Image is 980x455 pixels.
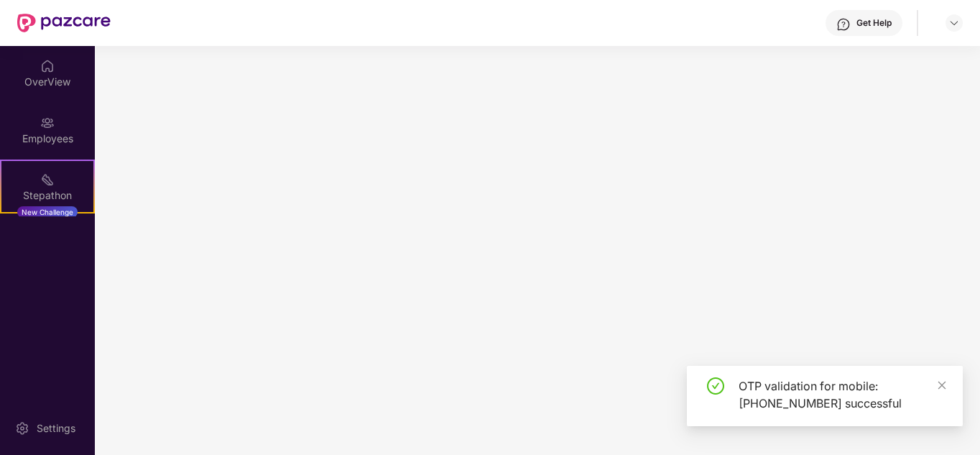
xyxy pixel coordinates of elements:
[856,17,892,29] div: Get Help
[948,17,960,29] img: svg+xml;base64,PHN2ZyBpZD0iRHJvcGRvd24tMzJ4MzIiIHhtbG5zPSJodHRwOi8vd3d3LnczLm9yZy8yMDAwL3N2ZyIgd2...
[15,421,29,436] img: svg+xml;base64,PHN2ZyBpZD0iU2V0dGluZy0yMHgyMCIgeG1sbnM9Imh0dHA6Ly93d3cudzMub3JnLzIwMDAvc3ZnIiB3aW...
[739,377,946,412] div: OTP validation for mobile: [PHONE_NUMBER] successful
[836,17,851,32] img: svg+xml;base64,PHN2ZyBpZD0iSGVscC0zMngzMiIgeG1sbnM9Imh0dHA6Ly93d3cudzMub3JnLzIwMDAvc3ZnIiB3aWR0aD...
[17,14,111,32] img: New Pazcare Logo
[40,116,55,130] img: svg+xml;base64,PHN2ZyBpZD0iRW1wbG95ZWVzIiB4bWxucz0iaHR0cDovL3d3dy53My5vcmcvMjAwMC9zdmciIHdpZHRoPS...
[40,173,55,187] img: svg+xml;base64,PHN2ZyB4bWxucz0iaHR0cDovL3d3dy53My5vcmcvMjAwMC9zdmciIHdpZHRoPSIyMSIgaGVpZ2h0PSIyMC...
[1,188,93,203] div: Stepathon
[707,377,724,395] span: check-circle
[17,206,78,218] div: New Challenge
[40,59,55,73] img: svg+xml;base64,PHN2ZyBpZD0iSG9tZSIgeG1sbnM9Imh0dHA6Ly93d3cudzMub3JnLzIwMDAvc3ZnIiB3aWR0aD0iMjAiIG...
[937,380,947,390] span: close
[32,421,80,436] div: Settings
